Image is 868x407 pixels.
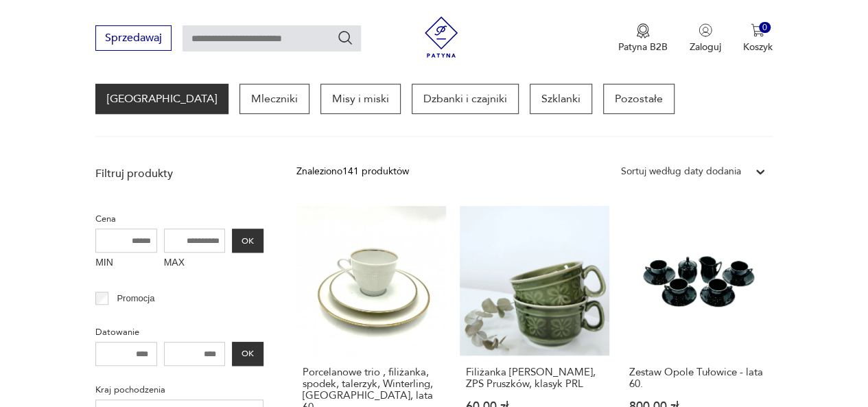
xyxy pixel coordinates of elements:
[743,40,773,54] p: Koszyk
[164,253,226,275] label: MAX
[466,367,603,390] h3: Filiżanka [PERSON_NAME], ZPS Pruszków, klasyk PRL
[751,23,764,37] img: Ikona koszyka
[743,23,773,54] button: 0Koszyk
[337,30,353,46] button: Szukaj
[690,23,721,54] button: Zaloguj
[699,23,712,37] img: Ikonka użytkownika
[232,342,263,366] button: OK
[412,84,519,114] a: Dzbanki i czajniki
[239,84,309,114] a: Mleczniki
[95,211,263,226] p: Cena
[421,16,462,58] img: Patyna - sklep z meblami i dekoracjami vintage
[95,166,263,181] p: Filtruj produkty
[636,23,650,38] img: Ikona medalu
[759,22,771,34] div: 0
[320,84,401,114] a: Misy i miski
[95,382,263,397] p: Kraj pochodzenia
[690,40,721,54] p: Zaloguj
[618,23,668,54] a: Ikona medaluPatyna B2B
[618,23,668,54] button: Patyna B2B
[296,164,409,179] div: Znaleziono 141 produktów
[618,40,668,54] p: Patyna B2B
[95,325,263,340] p: Datowanie
[629,367,766,390] h3: Zestaw Opole Tułowice - lata 60.
[232,229,263,253] button: OK
[95,34,172,44] a: Sprzedawaj
[95,253,157,275] label: MIN
[603,84,675,114] a: Pozostałe
[530,84,592,114] a: Szklanki
[621,164,741,179] div: Sortuj według daty dodania
[95,84,228,114] a: [GEOGRAPHIC_DATA]
[117,291,154,306] p: Promocja
[95,25,172,51] button: Sprzedawaj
